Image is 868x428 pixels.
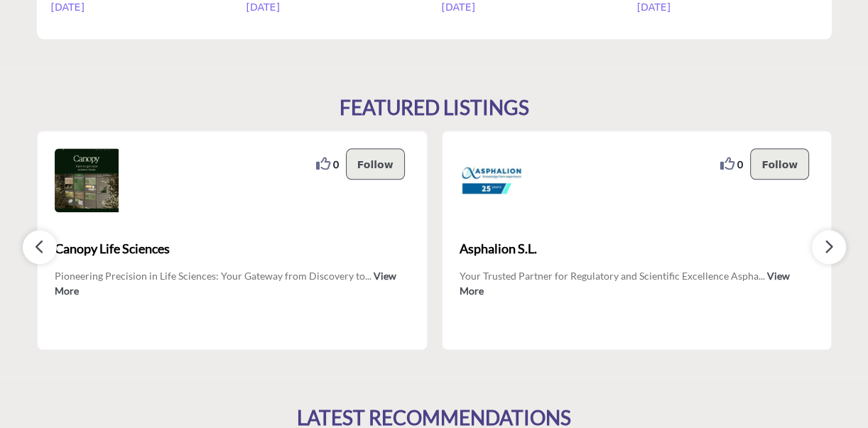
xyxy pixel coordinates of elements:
[55,239,410,258] span: Canopy Life Sciences
[637,1,671,13] span: [DATE]
[51,1,85,13] span: [DATE]
[55,148,119,212] img: Canopy Life Sciences
[365,270,371,282] span: ...
[460,148,523,212] img: Asphalion S.L.
[460,239,815,258] span: Asphalion S.L.
[460,268,815,297] p: Your Trusted Partner for Regulatory and Scientific Excellence Aspha
[340,96,529,120] h2: FEATURED LISTINGS
[55,229,410,268] a: Canopy Life Sciences
[333,157,339,172] span: 0
[346,148,405,180] button: Follow
[750,148,809,180] button: Follow
[246,1,280,13] span: [DATE]
[442,1,475,13] span: [DATE]
[737,157,743,172] span: 0
[357,156,394,172] p: Follow
[761,156,798,172] p: Follow
[759,270,765,282] span: ...
[55,268,410,297] p: Pioneering Precision in Life Sciences: Your Gateway from Discovery to
[460,229,815,268] a: Asphalion S.L.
